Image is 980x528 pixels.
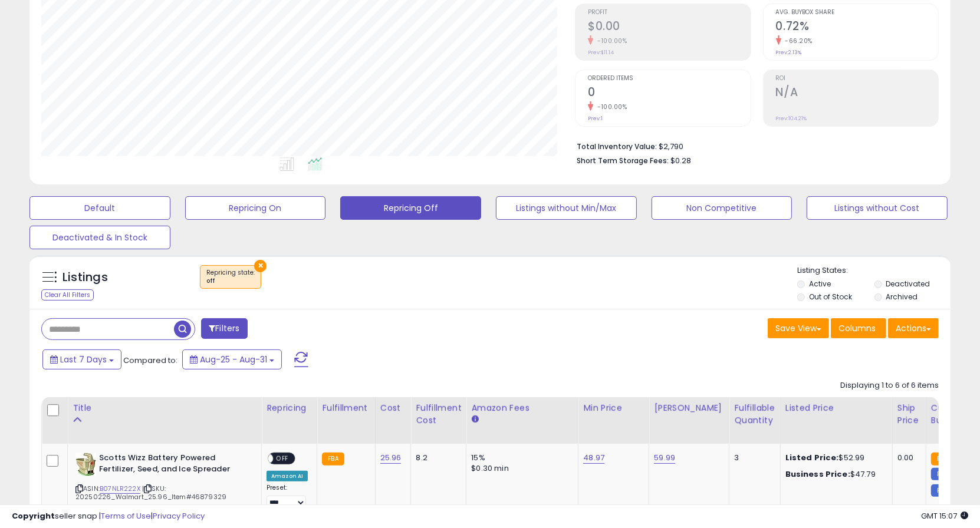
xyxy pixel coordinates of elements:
strong: Copyright [12,510,55,522]
b: Business Price: [785,468,850,480]
div: Cost [380,402,406,414]
div: Preset: [267,484,308,510]
div: Clear All Filters [41,289,94,301]
button: Repricing On [185,196,326,220]
b: Scotts Wizz Battery Powered Fertilizer, Seed, and Ice Spreader [99,453,242,477]
div: ASIN: [75,453,252,516]
button: Listings without Cost [807,196,948,220]
button: Filters [201,318,247,339]
label: Deactivated [886,279,930,289]
button: Aug-25 - Aug-31 [182,349,282,369]
div: Fulfillable Quantity [734,402,775,427]
div: off [206,277,255,285]
button: Columns [831,318,886,338]
small: FBM [931,468,954,480]
b: Listed Price: [785,452,839,463]
span: 2025-09-8 15:07 GMT [921,510,968,522]
label: Out of Stock [809,292,852,302]
h2: $0.00 [588,19,750,35]
button: Last 7 Days [42,349,121,369]
div: Min Price [583,402,644,414]
span: $0.28 [670,155,691,166]
button: Actions [888,318,939,338]
span: Last 7 Days [60,354,107,365]
div: Ship Price [897,402,921,427]
small: Prev: 1 [588,115,603,122]
div: $47.79 [785,469,883,480]
h2: N/A [776,85,938,101]
div: 3 [734,453,771,463]
h2: 0 [588,85,750,101]
a: 59.99 [654,452,675,464]
span: Compared to: [123,355,177,366]
span: ROI [776,75,938,82]
small: -66.20% [781,37,813,45]
div: 0.00 [897,453,917,463]
div: [PERSON_NAME] [654,402,724,414]
div: Displaying 1 to 6 of 6 items [840,380,939,391]
div: Title [73,402,256,414]
button: Non Competitive [652,196,792,220]
img: 41sno0gWAyL._SL40_.jpg [75,453,96,476]
div: Repricing [267,402,312,414]
div: Listed Price [785,402,887,414]
small: FBA [322,453,344,466]
b: Total Inventory Value: [577,141,657,151]
small: Amazon Fees. [471,414,478,425]
div: $52.99 [785,453,883,463]
label: Active [809,279,831,289]
label: Archived [886,292,917,302]
span: Repricing state : [206,268,255,286]
button: Save View [768,318,829,338]
span: | SKU: 20250226_Walmart_25.96_Item#46879329 [75,484,226,501]
button: Listings without Min/Max [496,196,637,220]
button: × [254,260,267,272]
small: FBA [931,453,953,466]
a: 48.97 [583,452,604,464]
a: Terms of Use [101,510,151,522]
b: Short Term Storage Fees: [577,156,669,166]
small: -100.00% [593,103,627,111]
span: Aug-25 - Aug-31 [200,354,267,365]
div: Amazon AI [267,471,308,481]
button: Default [29,196,170,220]
div: $0.30 min [471,463,569,474]
div: Fulfillment Cost [416,402,461,427]
span: Ordered Items [588,75,750,82]
div: Amazon Fees [471,402,573,414]
small: FBM [931,484,954,497]
button: Deactivated & In Stock [29,226,170,249]
a: B07NLR222X [100,484,140,494]
p: Listing States: [797,265,950,276]
div: 15% [471,453,569,463]
span: Profit [588,9,750,16]
button: Repricing Off [340,196,481,220]
small: Prev: $11.14 [588,49,614,56]
h2: 0.72% [776,19,938,35]
small: -100.00% [593,37,627,45]
h5: Listings [63,269,108,286]
span: Avg. Buybox Share [776,9,938,16]
span: Columns [838,322,876,334]
a: 25.96 [380,452,402,464]
div: Fulfillment [322,402,370,414]
a: Privacy Policy [153,510,205,522]
small: Prev: 2.13% [776,49,802,56]
span: OFF [273,454,292,464]
div: seller snap | | [12,511,205,522]
li: $2,790 [577,138,930,153]
div: 8.2 [416,453,457,463]
small: Prev: 104.21% [776,115,807,122]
